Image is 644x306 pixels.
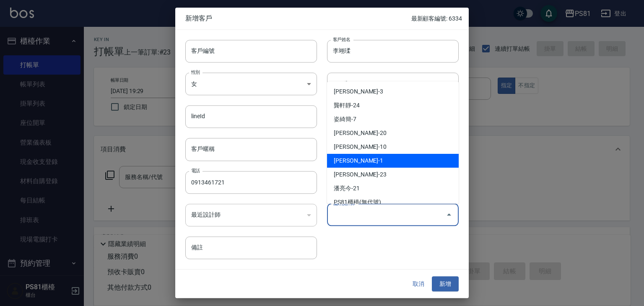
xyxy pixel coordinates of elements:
li: [PERSON_NAME]-1 [327,154,459,168]
button: 新增 [432,276,459,292]
li: 潘亮今-21 [327,182,459,195]
label: 客戶姓名 [333,36,351,42]
li: [PERSON_NAME]-23 [327,168,459,182]
label: 偏好設計師 [333,200,355,206]
button: Close [442,208,456,222]
li: [PERSON_NAME]-10 [327,140,459,154]
div: 女 [185,73,317,95]
label: 性別 [191,69,200,75]
label: 電話 [191,167,200,174]
button: 取消 [405,276,432,292]
li: [PERSON_NAME]-20 [327,126,459,140]
p: 最新顧客編號: 6334 [411,14,462,23]
li: PS81櫃檯(無代號) [327,195,459,209]
li: [PERSON_NAME]-3 [327,85,459,99]
span: 新增客戶 [185,14,411,23]
li: 龔軒靜-24 [327,99,459,112]
li: 姿綺簡-7 [327,112,459,126]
